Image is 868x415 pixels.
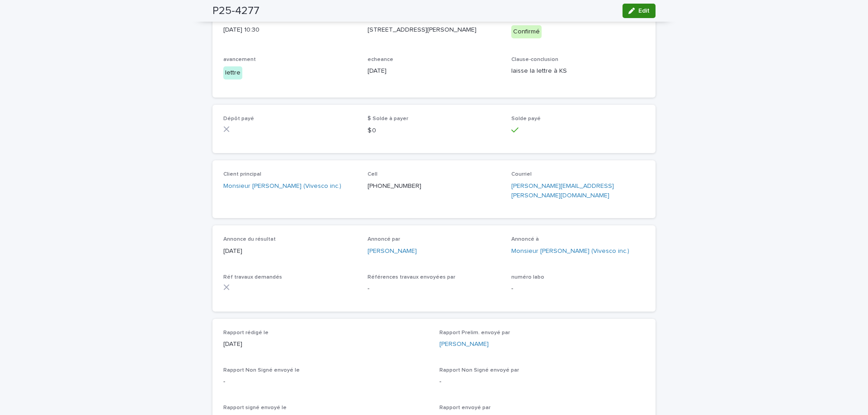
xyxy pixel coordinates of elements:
span: Solde payé [511,116,541,121]
span: echeance [368,57,393,62]
span: Annoncé par [368,237,400,242]
span: avancement [223,57,256,62]
a: [PERSON_NAME] [368,247,417,256]
p: laisse la lettre à KS [511,66,645,76]
span: Rapport rédigé le [223,330,269,336]
button: Edit [623,4,656,18]
span: Rapport Non Signé envoyé le [223,368,300,373]
div: lettre [223,66,242,79]
p: - [511,284,645,294]
span: $ Solde à payer [368,116,408,121]
p: [DATE] [223,247,357,256]
p: - [223,377,429,387]
a: Monsieur [PERSON_NAME] (Vivesco inc.) [223,182,341,191]
div: Confirmé [511,25,542,38]
span: Références travaux envoyées par [368,275,455,280]
p: [PHONE_NUMBER] [368,182,501,191]
p: $ 0 [368,126,501,135]
span: Annoncé à [511,237,539,242]
p: [DATE] 10:30 [223,25,357,35]
span: Cell [368,172,377,177]
span: Annonce du résultat [223,237,276,242]
span: Dépôt payé [223,116,254,121]
span: Réf travaux demandés [223,275,282,280]
a: [PERSON_NAME] [439,340,489,349]
a: Monsieur [PERSON_NAME] (Vivesco inc.) [511,247,629,256]
span: Edit [638,8,650,14]
a: [PERSON_NAME][EMAIL_ADDRESS][PERSON_NAME][DOMAIN_NAME] [511,183,614,199]
span: Clause-conclusion [511,57,558,62]
span: Rapport Non Signé envoyé par [439,368,519,373]
span: Rapport Prelim. envoyé par [439,330,510,336]
span: Courriel [511,172,532,177]
p: - [368,284,501,294]
p: [STREET_ADDRESS][PERSON_NAME] [368,25,501,35]
span: Client principal [223,172,261,177]
span: Rapport signé envoyé le [223,405,287,410]
span: numéro labo [511,275,544,280]
span: Rapport envoyé par [439,405,491,410]
p: [DATE] [223,340,429,349]
p: - [439,377,645,387]
p: [DATE] [368,66,501,76]
h2: P25-4277 [212,5,259,18]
